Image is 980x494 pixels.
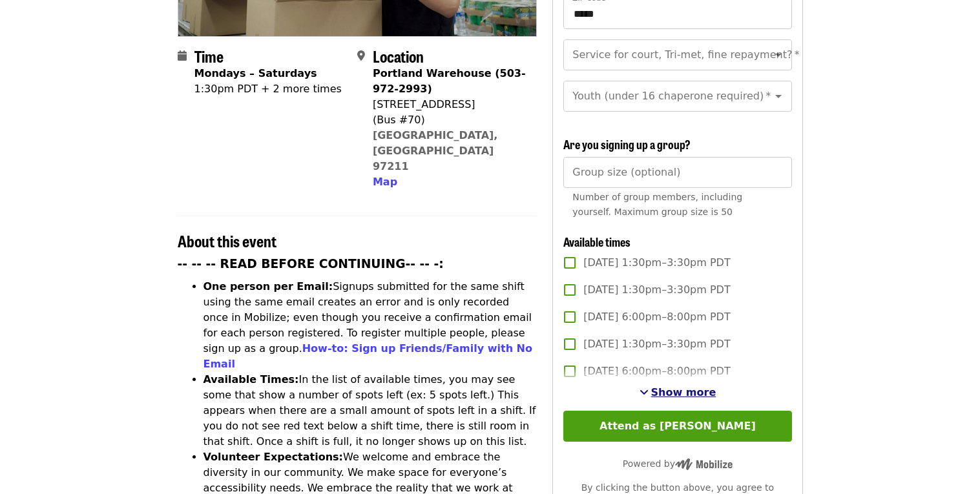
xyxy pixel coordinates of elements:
strong: Available Times: [203,373,299,386]
strong: Volunteer Expectations: [203,451,344,463]
span: [DATE] 6:00pm–8:00pm PDT [583,309,730,325]
button: See more timeslots [640,385,716,400]
a: How-to: Sign up Friends/Family with No Email [203,342,533,370]
button: Map [373,174,397,190]
span: [DATE] 1:30pm–3:30pm PDT [583,336,730,352]
button: Open [769,46,787,64]
li: Signups submitted for the same shift using the same email creates an error and is only recorded o... [203,279,537,372]
strong: One person per Email: [203,280,333,293]
button: Attend as [PERSON_NAME] [563,411,791,442]
span: Powered by [623,458,733,469]
span: [DATE] 6:00pm–8:00pm PDT [583,364,730,379]
i: calendar icon [178,50,187,62]
a: [GEOGRAPHIC_DATA], [GEOGRAPHIC_DATA] 97211 [373,129,498,172]
strong: -- -- -- READ BEFORE CONTINUING-- -- -: [178,257,444,271]
span: About this event [178,229,276,252]
div: (Bus #70) [373,112,526,128]
i: map-marker-alt icon [357,50,365,62]
div: 1:30pm PDT + 2 more times [194,81,342,97]
span: Number of group members, including yourself. Maximum group size is 50 [572,192,742,217]
strong: Mondays – Saturdays [194,67,317,79]
span: Show more [651,386,716,398]
input: [object Object] [563,157,791,188]
img: Powered by Mobilize [675,458,733,470]
li: In the list of available times, you may see some that show a number of spots left (ex: 5 spots le... [203,372,537,449]
span: [DATE] 1:30pm–3:30pm PDT [583,255,730,271]
span: Location [373,45,424,67]
div: [STREET_ADDRESS] [373,97,526,112]
span: Are you signing up a group? [563,136,691,152]
span: Available times [563,233,631,250]
strong: Portland Warehouse (503-972-2993) [373,67,526,95]
span: [DATE] 1:30pm–3:30pm PDT [583,282,730,298]
button: Open [769,87,787,105]
span: Map [373,176,397,188]
span: Time [194,45,224,67]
